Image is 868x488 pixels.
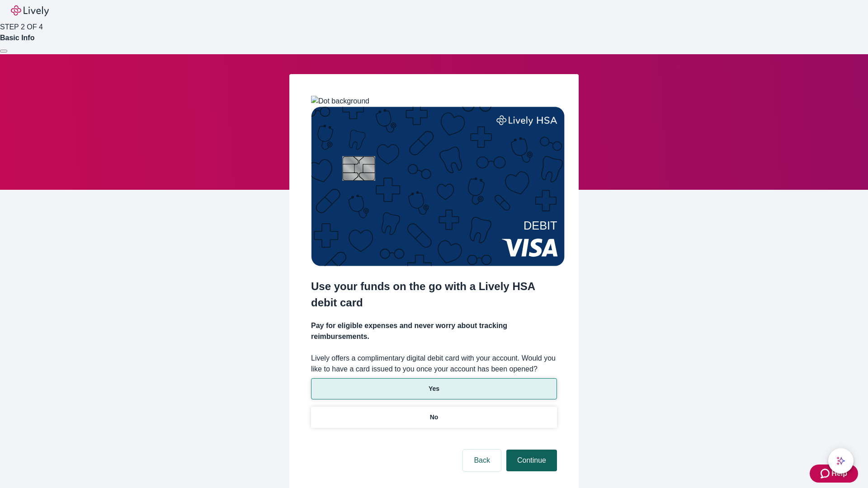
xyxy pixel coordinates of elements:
label: Lively offers a complimentary digital debit card with your account. Would you like to have a card... [311,353,557,375]
button: No [311,407,557,428]
h2: Use your funds on the go with a Lively HSA debit card [311,278,557,311]
p: Yes [429,384,439,394]
img: Lively [11,5,49,16]
h4: Pay for eligible expenses and never worry about tracking reimbursements. [311,320,557,342]
button: chat [828,448,854,474]
button: Continue [506,450,557,471]
p: No [430,413,439,422]
button: Back [463,450,501,471]
svg: Lively AI Assistant [836,456,845,465]
span: Help [831,468,847,479]
svg: Zendesk support icon [821,468,831,479]
button: Zendesk support iconHelp [810,465,858,483]
img: Debit card [311,107,565,266]
button: Yes [311,378,557,399]
img: Dot background [311,96,369,107]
